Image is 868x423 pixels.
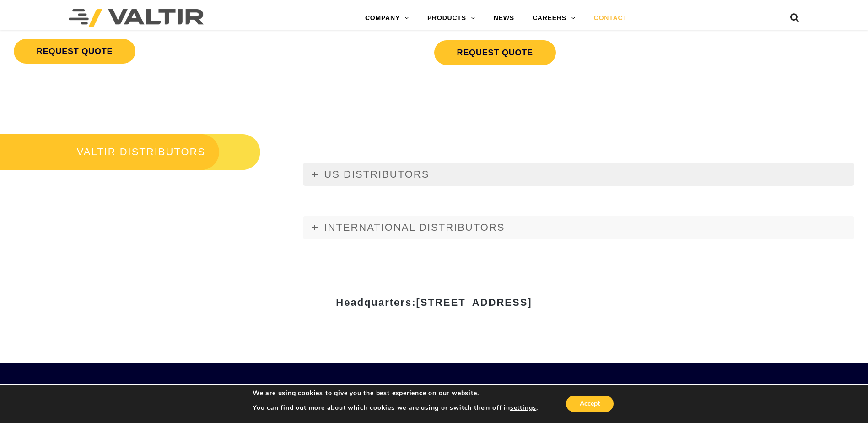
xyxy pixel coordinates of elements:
a: INTERNATIONAL DISTRIBUTORS [303,216,854,239]
a: REQUEST QUOTE [14,39,135,64]
a: CONTACT [585,9,636,27]
a: PRODUCTS [418,9,485,27]
a: CAREERS [523,9,585,27]
a: NEWS [485,9,523,27]
span: INTERNATIONAL DISTRIBUTORS [324,222,505,233]
a: US DISTRIBUTORS [303,163,854,186]
span: [STREET_ADDRESS] [416,297,532,308]
img: Valtir [69,9,204,27]
p: You can find out more about which cookies we are using or switch them off in . [253,404,538,412]
p: We are using cookies to give you the best experience on our website. [253,389,538,397]
a: REQUEST QUOTE [434,40,556,65]
span: US DISTRIBUTORS [324,168,429,180]
a: COMPANY [356,9,418,27]
strong: Headquarters: [336,297,532,308]
button: settings [510,404,536,412]
button: Accept [566,396,614,412]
